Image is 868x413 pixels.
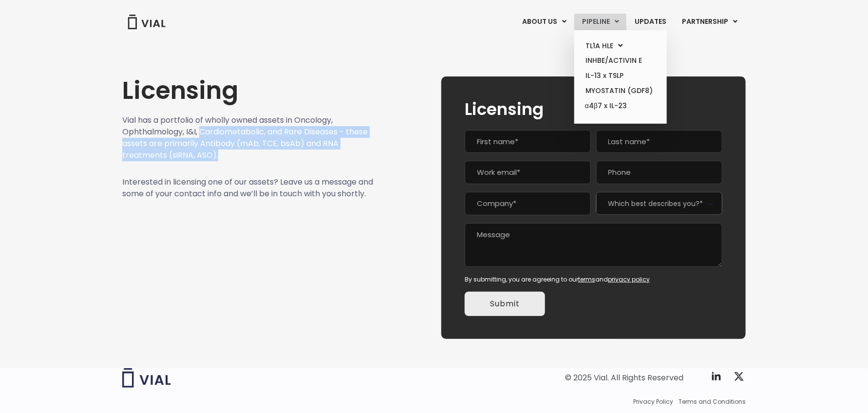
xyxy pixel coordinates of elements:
a: Terms and Conditions [679,397,746,406]
a: α4β7 x IL-23 [578,98,663,114]
input: First name* [465,130,591,153]
a: ABOUT USMenu Toggle [514,14,574,30]
div: By submitting, you are agreeing to our and [465,275,722,284]
input: Submit [465,292,545,316]
img: Vial logo wih "Vial" spelled out [122,368,171,388]
h1: Licensing [122,76,374,105]
img: Vial Logo [127,15,166,29]
a: INHBE/ACTIVIN E [578,53,663,68]
p: Vial has a portfolio of wholly owned assets in Oncology, Ophthalmology, I&I, Cardiometabolic, and... [122,114,374,161]
a: PIPELINEMenu Toggle [574,14,626,30]
h2: Licensing [465,100,722,118]
a: terms [578,275,595,283]
input: Work email* [465,161,591,184]
a: IL-13 x TSLP [578,68,663,83]
a: UPDATES [627,14,674,30]
a: Privacy Policy [633,397,673,406]
input: Last name* [596,130,722,153]
a: PARTNERSHIPMenu Toggle [674,14,745,30]
p: Interested in licensing one of our assets? Leave us a message and some of your contact info and w... [122,176,374,200]
span: Which best describes you?* [596,192,722,215]
a: MYOSTATIN (GDF8) [578,83,663,98]
div: © 2025 Vial. All Rights Reserved [565,373,683,383]
a: TL1A HLEMenu Toggle [578,38,663,54]
input: Company* [465,192,591,215]
input: Phone [596,161,722,184]
a: privacy policy [608,275,650,283]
